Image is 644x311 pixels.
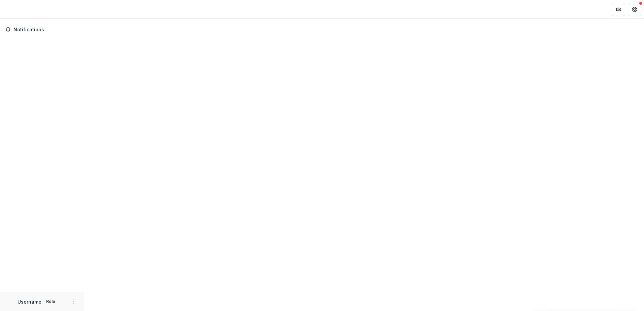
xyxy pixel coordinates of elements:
[69,298,77,306] button: More
[18,298,41,305] p: Username
[44,299,57,305] p: Role
[3,24,81,35] button: Notifications
[628,3,641,16] button: Get Help
[13,27,78,33] span: Notifications
[612,3,625,16] button: Partners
